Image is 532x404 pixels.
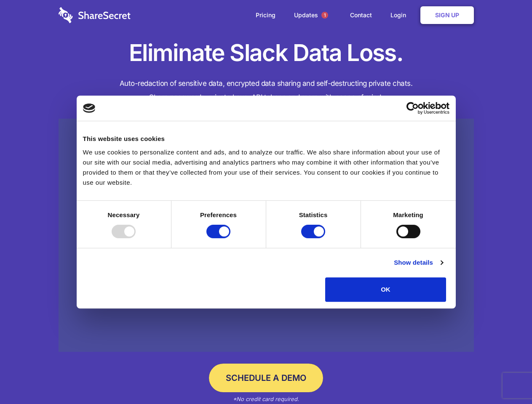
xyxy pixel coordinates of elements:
a: Contact [342,2,380,28]
span: 1 [321,12,328,19]
div: This website uses cookies [83,134,449,144]
strong: Statistics [299,211,328,218]
img: logo-wordmark-white-trans-d4663122ce5f474addd5e946df7df03e33cb6a1c49d2221995e7729f52c070b2.svg [59,7,131,23]
a: Show details [394,258,443,268]
h4: Auto-redaction of sensitive data, encrypted data sharing and self-destructing private chats. Shar... [59,77,474,104]
a: Schedule a Demo [209,364,323,392]
strong: Necessary [108,211,140,218]
a: Usercentrics Cookiebot - opens in a new window [376,102,449,114]
a: Sign Up [420,6,474,24]
div: We use cookies to personalize content and ads, and to analyze our traffic. We also share informat... [83,147,449,188]
a: Login [382,2,419,28]
strong: Marketing [393,211,423,218]
button: OK [325,277,446,302]
a: Wistia video thumbnail [59,119,474,352]
img: logo [83,104,96,113]
a: Pricing [247,2,284,28]
h1: Eliminate Slack Data Loss. [59,38,474,68]
em: *No credit card required. [233,396,299,402]
strong: Preferences [200,211,237,218]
